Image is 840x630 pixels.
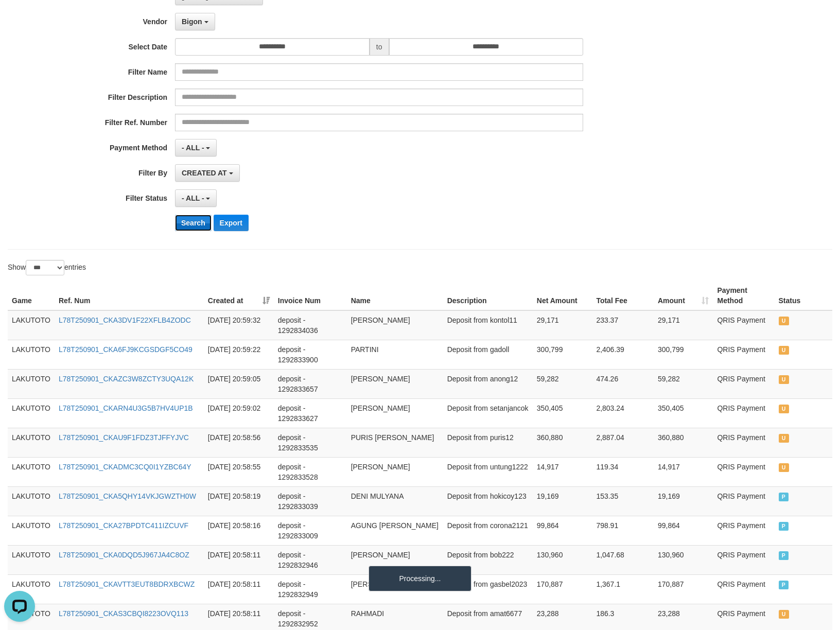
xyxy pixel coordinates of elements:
[779,493,789,501] span: PAID
[347,398,443,428] td: [PERSON_NAME]
[204,428,274,457] td: [DATE] 20:58:56
[59,492,196,500] a: L78T250901_CKA5QHY14VKJGWZTH0W
[8,574,55,604] td: LAKUTOTO
[592,428,654,457] td: 2,887.04
[4,4,35,35] button: Open LiveChat chat widget
[779,405,789,413] span: UNPAID
[779,610,789,619] span: UNPAID
[274,398,347,428] td: deposit - 1292833627
[533,281,592,310] th: Net Amount
[443,340,533,369] td: Deposit from gadoll
[779,551,789,560] span: PAID
[204,545,274,574] td: [DATE] 20:58:11
[713,486,774,516] td: QRIS Payment
[654,574,713,604] td: 170,887
[654,398,713,428] td: 350,405
[654,545,713,574] td: 130,960
[592,574,654,604] td: 1,367.1
[443,457,533,486] td: Deposit from untung1222
[204,340,274,369] td: [DATE] 20:59:22
[347,545,443,574] td: [PERSON_NAME]
[443,574,533,604] td: Deposit from gasbel2023
[59,316,191,324] a: L78T250901_CKA3DV1F22XFLB4ZODC
[274,486,347,516] td: deposit - 1292833039
[347,428,443,457] td: PURIS [PERSON_NAME]
[713,340,774,369] td: QRIS Payment
[779,463,789,472] span: UNPAID
[182,194,204,202] span: - ALL -
[274,574,347,604] td: deposit - 1292832949
[182,144,204,152] span: - ALL -
[592,545,654,574] td: 1,047.68
[533,398,592,428] td: 350,405
[59,551,189,559] a: L78T250901_CKA0DQD5J967JA4C8OZ
[8,310,55,340] td: LAKUTOTO
[347,486,443,516] td: DENI MULYANA
[59,580,195,588] a: L78T250901_CKAVTT3EUT8BDRXBCWZ
[8,545,55,574] td: LAKUTOTO
[175,215,212,231] button: Search
[8,369,55,398] td: LAKUTOTO
[533,310,592,340] td: 29,171
[59,375,194,383] a: L78T250901_CKAZC3W8ZCTY3UQA12K
[347,310,443,340] td: [PERSON_NAME]
[59,521,188,530] a: L78T250901_CKA27BPDTC411IZCUVF
[654,369,713,398] td: 59,282
[59,404,193,412] a: L78T250901_CKARN4U3G5B7HV4UP1B
[713,574,774,604] td: QRIS Payment
[274,457,347,486] td: deposit - 1292833528
[59,433,189,442] a: L78T250901_CKAU9F1FDZ3TJFFYJVC
[204,486,274,516] td: [DATE] 20:58:19
[713,398,774,428] td: QRIS Payment
[347,369,443,398] td: [PERSON_NAME]
[443,310,533,340] td: Deposit from kontol11
[443,486,533,516] td: Deposit from hokicoy123
[592,398,654,428] td: 2,803.24
[347,457,443,486] td: [PERSON_NAME]
[274,369,347,398] td: deposit - 1292833657
[204,574,274,604] td: [DATE] 20:58:11
[533,340,592,369] td: 300,799
[533,486,592,516] td: 19,169
[713,428,774,457] td: QRIS Payment
[443,516,533,545] td: Deposit from corona2121
[8,398,55,428] td: LAKUTOTO
[274,281,347,310] th: Invoice Num
[533,574,592,604] td: 170,887
[713,457,774,486] td: QRIS Payment
[347,574,443,604] td: [PERSON_NAME]
[8,516,55,545] td: LAKUTOTO
[214,215,249,231] button: Export
[204,310,274,340] td: [DATE] 20:59:32
[443,281,533,310] th: Description
[592,281,654,310] th: Total Fee
[779,317,789,325] span: UNPAID
[592,369,654,398] td: 474.26
[369,566,471,591] div: Processing...
[654,486,713,516] td: 19,169
[713,516,774,545] td: QRIS Payment
[533,516,592,545] td: 99,864
[8,428,55,457] td: LAKUTOTO
[654,516,713,545] td: 99,864
[654,457,713,486] td: 14,917
[55,281,204,310] th: Ref. Num
[443,428,533,457] td: Deposit from puris12
[654,310,713,340] td: 29,171
[654,340,713,369] td: 300,799
[182,17,202,26] span: Bigon
[204,281,274,310] th: Created at: activate to sort column ascending
[8,457,55,486] td: LAKUTOTO
[713,545,774,574] td: QRIS Payment
[59,463,191,471] a: L78T250901_CKADMC3CQ0I1YZBC64Y
[779,346,789,355] span: UNPAID
[8,260,86,275] label: Show entries
[59,609,188,618] a: L78T250901_CKAS3CBQI8223OVQ113
[182,169,227,177] span: CREATED AT
[175,139,217,156] button: - ALL -
[592,340,654,369] td: 2,406.39
[779,434,789,443] span: UNPAID
[274,516,347,545] td: deposit - 1292833009
[592,486,654,516] td: 153.35
[274,545,347,574] td: deposit - 1292832946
